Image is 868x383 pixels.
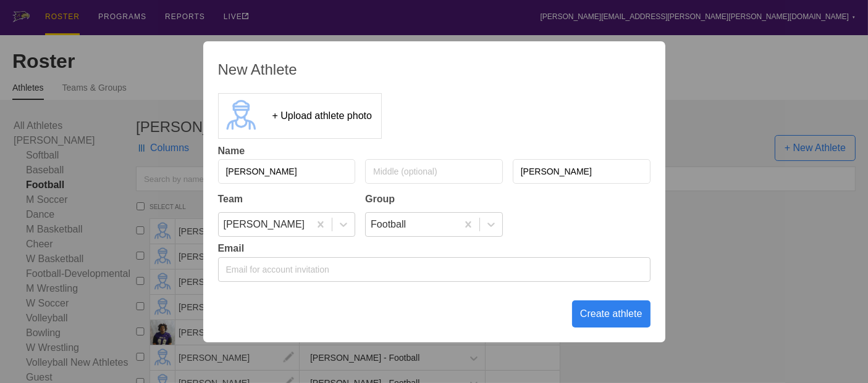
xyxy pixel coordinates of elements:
[572,300,651,327] div: Create athlete
[218,194,356,205] div: Team
[272,110,372,121] div: + Upload athlete photo
[224,213,305,236] div: [PERSON_NAME]
[218,243,651,254] div: Email
[646,241,868,383] iframe: Chat Widget
[371,213,406,236] div: Football
[218,257,651,282] input: Email for account invitation
[513,159,651,184] input: Last
[219,94,263,138] img: avatar
[365,194,503,205] div: Group
[218,61,651,78] div: New Athlete
[218,159,356,184] input: First
[218,146,651,157] div: Name
[365,159,503,184] input: Middle (optional)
